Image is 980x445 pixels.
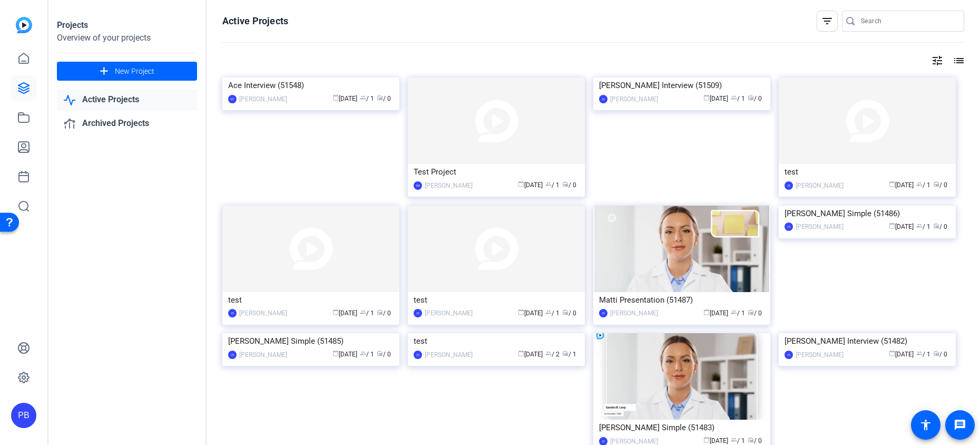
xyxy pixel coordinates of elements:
span: group [916,350,923,356]
span: [DATE] [889,223,914,230]
span: [DATE] [889,351,914,358]
div: test [785,164,950,180]
span: group [545,309,552,315]
span: / 0 [933,223,947,230]
span: radio [933,350,939,356]
div: [PERSON_NAME] [239,94,287,104]
span: / 0 [562,181,576,189]
mat-icon: list [952,54,964,67]
div: test [414,333,579,349]
span: [DATE] [703,95,728,102]
span: / 0 [933,181,947,189]
span: [DATE] [703,309,728,317]
span: / 0 [748,437,762,444]
h1: Active Projects [222,15,288,27]
span: group [731,437,737,443]
div: [PERSON_NAME] Simple (51483) [599,420,765,436]
div: [PERSON_NAME] [610,308,658,318]
span: / 1 [562,351,576,358]
span: [DATE] [518,309,543,317]
span: / 0 [562,309,576,317]
span: radio [933,181,939,187]
div: [PERSON_NAME] [425,308,473,318]
span: / 1 [916,351,930,358]
span: group [731,309,737,315]
button: New Project [57,62,197,81]
span: radio [377,309,383,315]
span: radio [933,222,939,229]
span: New Project [115,66,154,77]
span: [DATE] [518,181,543,189]
div: [PERSON_NAME] Simple (51486) [785,206,950,221]
span: / 1 [360,309,374,317]
span: group [360,309,366,315]
mat-icon: message [954,419,966,431]
a: Archived Projects [57,113,197,134]
div: JS [785,222,793,231]
div: test [414,292,579,308]
a: Active Projects [57,89,197,111]
span: group [916,181,923,187]
span: [DATE] [518,351,543,358]
span: [DATE] [332,95,357,102]
span: / 1 [545,181,560,189]
span: / 0 [377,351,391,358]
span: / 1 [360,95,374,102]
span: / 0 [748,309,762,317]
div: JS [599,95,607,103]
div: Test Project [414,164,579,180]
span: / 1 [731,437,745,444]
span: calendar_today [332,94,339,101]
span: / 1 [545,309,560,317]
span: group [545,181,552,187]
span: calendar_today [332,350,339,356]
span: radio [748,309,754,315]
div: [PERSON_NAME] Interview (51509) [599,78,765,93]
span: / 0 [377,95,391,102]
span: group [360,350,366,356]
span: radio [748,437,754,443]
span: / 0 [748,95,762,102]
span: / 1 [731,309,745,317]
div: Matti Presentation (51487) [599,292,765,308]
div: [PERSON_NAME] [796,350,844,360]
div: PB [11,403,36,428]
span: calendar_today [518,309,524,315]
div: JS [785,351,793,359]
span: [DATE] [703,437,728,444]
span: calendar_today [703,437,710,443]
div: [PERSON_NAME] [239,308,287,318]
span: calendar_today [518,181,524,187]
span: group [545,350,552,356]
span: calendar_today [889,181,895,187]
div: Overview of your projects [57,32,197,44]
span: calendar_today [703,94,710,101]
span: / 1 [360,351,374,358]
div: test [228,292,394,308]
div: Projects [57,19,197,32]
span: radio [377,94,383,101]
div: SM [414,181,422,190]
div: [PERSON_NAME] Simple (51485) [228,333,394,349]
span: / 2 [545,351,560,358]
span: / 1 [731,95,745,102]
div: JS [599,309,607,317]
div: [PERSON_NAME] [425,350,473,360]
div: [PERSON_NAME] [239,350,287,360]
span: / 1 [916,223,930,230]
span: [DATE] [332,351,357,358]
span: calendar_today [518,350,524,356]
mat-icon: add [97,65,111,78]
mat-icon: tune [931,54,944,67]
div: JS [785,181,793,190]
span: calendar_today [332,309,339,315]
span: radio [377,350,383,356]
span: calendar_today [703,309,710,315]
div: [PERSON_NAME] [610,94,658,104]
div: [PERSON_NAME] [425,180,473,191]
div: JS [414,309,422,317]
mat-icon: filter_list [821,15,834,27]
img: blue-gradient.svg [16,17,32,33]
span: / 0 [933,351,947,358]
span: calendar_today [889,350,895,356]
